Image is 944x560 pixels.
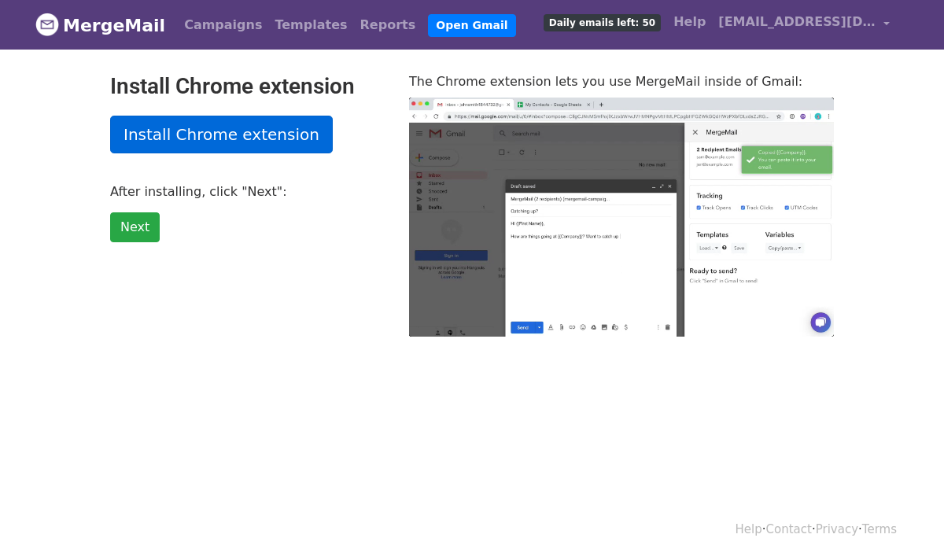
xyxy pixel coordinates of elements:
[865,484,944,560] div: Widget de chat
[35,13,59,36] img: MergeMail logo
[110,116,333,153] a: Install Chrome extension
[110,212,160,242] a: Next
[736,522,762,536] a: Help
[428,14,515,37] a: Open Gmail
[718,13,876,31] span: [EMAIL_ADDRESS][DOMAIN_NAME]
[110,73,385,100] h2: Install Chrome extension
[766,522,812,536] a: Contact
[110,183,385,200] p: After installing, click "Next":
[667,6,712,38] a: Help
[268,9,353,41] a: Templates
[409,73,834,90] p: The Chrome extension lets you use MergeMail inside of Gmail:
[816,522,858,536] a: Privacy
[865,484,944,560] iframe: Chat Widget
[178,9,268,41] a: Campaigns
[35,9,165,42] a: MergeMail
[862,522,897,536] a: Terms
[354,9,422,41] a: Reports
[537,6,667,38] a: Daily emails left: 50
[544,14,661,31] span: Daily emails left: 50
[712,6,896,43] a: [EMAIL_ADDRESS][DOMAIN_NAME]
